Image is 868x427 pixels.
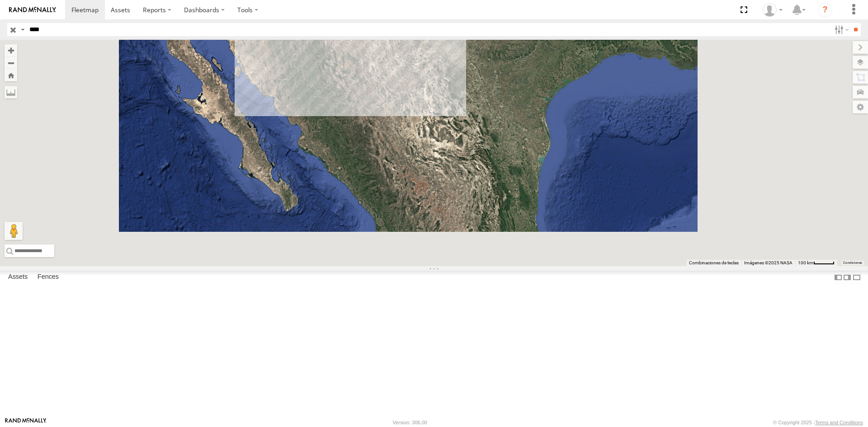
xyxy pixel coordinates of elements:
i: ? [818,3,832,17]
button: Arrastra el hombrecito naranja al mapa para abrir Street View [5,222,23,240]
div: © Copyright 2025 - [773,420,863,425]
label: Assets [4,271,32,284]
button: Zoom Home [5,69,17,81]
span: Imágenes ©2025 NASA [744,260,793,265]
button: Zoom in [5,44,17,56]
span: 100 km [798,260,813,265]
img: rand-logo.svg [9,7,56,13]
button: Escala del mapa: 100 km por 43 píxeles [795,260,837,266]
button: Combinaciones de teclas [689,260,739,266]
label: Search Query [19,23,26,36]
button: Zoom out [5,56,17,69]
div: Version: 306.00 [393,420,427,425]
label: Fences [33,271,63,284]
a: Condiciones (se abre en una nueva pestaña) [843,261,862,265]
a: Visit our Website [5,418,47,427]
div: Irving Rodriguez [759,3,786,17]
label: Dock Summary Table to the Right [843,271,852,284]
label: Measure [5,86,17,99]
label: Hide Summary Table [852,271,861,284]
label: Map Settings [853,101,868,113]
a: Terms and Conditions [815,420,863,425]
label: Search Filter Options [831,23,850,36]
label: Dock Summary Table to the Left [834,271,843,284]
